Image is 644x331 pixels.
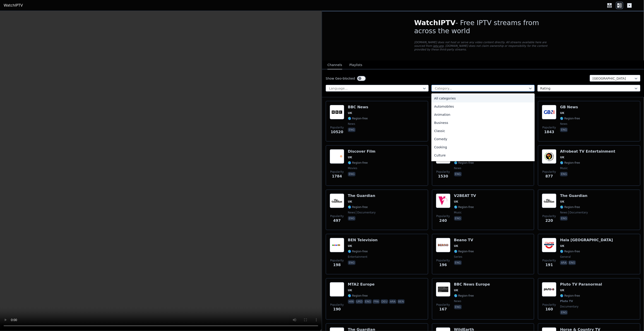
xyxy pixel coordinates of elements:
span: documentary [356,211,376,214]
span: 190 [333,307,341,312]
span: news [454,299,461,303]
span: movies [348,166,357,170]
span: 160 [545,307,553,312]
span: UK [454,288,458,292]
img: BEN Television [330,238,344,252]
h6: Beano TV [454,238,474,242]
span: general [560,255,571,259]
img: MTA2 Europe [330,282,344,297]
span: UK [560,200,564,203]
img: The Guardian [542,194,556,208]
span: UK [454,200,458,203]
p: eng [568,260,576,265]
span: 167 [439,307,447,312]
span: 🌎 Region-free [454,250,474,253]
span: Popularity [436,170,450,174]
span: Pluto TV [560,299,573,303]
span: Popularity [330,214,344,218]
span: 196 [439,262,447,268]
span: Popularity [330,259,344,262]
p: eng [364,299,372,304]
span: 🌎 Region-free [348,205,368,209]
img: BBC News Europe [436,282,450,297]
span: Popularity [542,170,556,174]
p: ara [389,299,396,304]
img: V2BEAT TV [436,194,450,208]
div: Cooking [431,143,534,151]
span: news [560,211,567,214]
p: fra [373,299,380,304]
span: UK [348,200,352,203]
span: 🌎 Region-free [454,294,474,298]
span: UK [348,156,352,159]
span: 240 [439,218,447,223]
span: UK [560,244,564,248]
span: Popularity [436,214,450,218]
p: eng [348,216,356,221]
p: eng [560,216,568,221]
span: 🌎 Region-free [348,117,368,120]
label: Show Geo-blocked [326,76,355,81]
h6: Pluto TV Paranormal [560,282,602,287]
div: Comedy [431,135,534,143]
span: WatchIPTV [414,19,456,27]
span: news [560,122,567,126]
span: Popularity [330,170,344,174]
span: Popularity [436,259,450,262]
p: eng [348,172,356,176]
img: Afrobeat TV Entertainment [542,149,556,164]
p: eng [560,172,568,176]
h6: BBC News [348,105,368,109]
span: 🌎 Region-free [560,161,580,165]
h1: - Free IPTV streams from across the world [414,19,552,35]
span: Popularity [542,126,556,129]
span: UK [560,111,564,115]
p: [DOMAIN_NAME] does not host or serve any video content directly. All streams available here are s... [414,40,552,51]
span: news [454,166,461,170]
p: ara [560,260,567,265]
div: Automobiles [431,102,534,111]
h6: The Guardian [348,194,376,198]
span: 1843 [544,129,554,135]
span: documentary [568,211,588,214]
a: WatchIPTV [4,3,23,8]
button: Playlists [349,61,362,69]
div: All categories [431,94,534,102]
span: music [454,211,462,214]
p: urd [356,299,363,304]
span: UK [560,156,564,159]
span: series [454,255,462,259]
img: Hala London [542,238,556,252]
span: Popularity [330,126,344,129]
span: Popularity [542,259,556,262]
span: UK [454,244,458,248]
div: Documentary [431,159,534,168]
span: 1784 [332,174,342,179]
p: hin [348,299,355,304]
span: 198 [333,262,341,268]
span: 497 [333,218,341,223]
img: BBC News [330,105,344,119]
p: eng [560,310,568,315]
p: eng [560,128,568,132]
p: eng [348,128,356,132]
span: Popularity [542,303,556,307]
span: 🌎 Region-free [348,161,368,165]
p: eng [454,216,462,221]
h6: Hala [GEOGRAPHIC_DATA] [560,238,613,242]
p: eng [454,260,462,265]
span: 220 [545,218,553,223]
span: 191 [545,262,553,268]
span: documentary [560,305,579,308]
span: 877 [545,174,553,179]
span: 🌎 Region-free [560,250,580,253]
img: GB News [542,105,556,119]
h6: Discover Film [348,149,375,154]
p: deu [381,299,388,304]
span: 1530 [438,174,448,179]
h6: BEN Television [348,238,377,242]
span: UK [348,288,352,292]
button: Channels [327,61,342,69]
span: Popularity [542,214,556,218]
img: The Guardian [330,194,344,208]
